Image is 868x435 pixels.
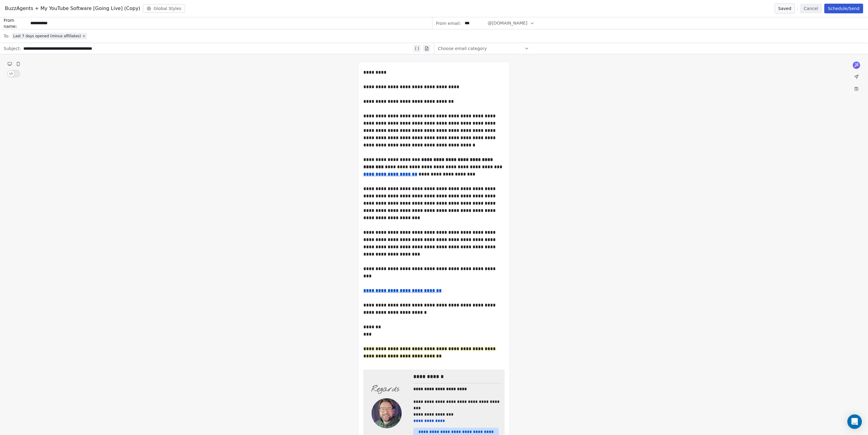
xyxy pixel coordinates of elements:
span: Last 7 days opened (minus affiliates) [13,34,81,38]
button: Global Styles [143,4,185,13]
span: From name: [4,17,28,29]
button: Schedule/Send [824,4,863,13]
span: Choose email category [438,45,487,52]
span: @[DOMAIN_NAME] [488,20,527,26]
span: From email: [436,20,461,26]
span: BuzzAgents + My YouTube Software [Going Live] (Copy) [5,5,140,12]
div: Open Intercom Messenger [847,414,862,429]
span: Subject: [4,45,21,53]
span: To: [4,33,9,39]
button: Cancel [800,4,822,13]
button: Saved [775,4,795,13]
